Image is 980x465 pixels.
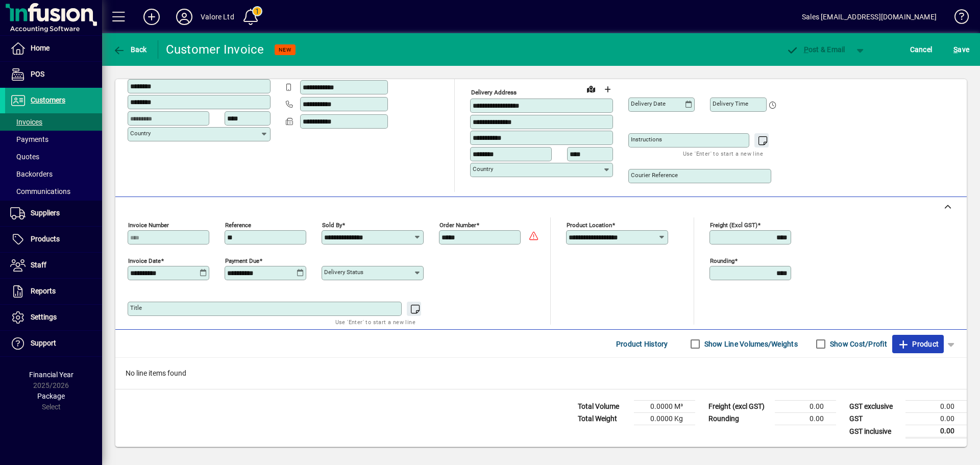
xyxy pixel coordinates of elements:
a: Staff [5,253,102,278]
span: Invoices [10,118,42,126]
td: 0.00 [775,413,836,425]
mat-label: Freight (excl GST) [710,222,757,229]
td: Rounding [703,413,775,425]
mat-label: Country [473,165,493,173]
span: Communications [10,187,70,195]
mat-label: Reference [225,222,251,229]
td: 0.0000 Kg [634,413,695,425]
button: Choose address [599,81,616,97]
span: Backorders [10,170,53,178]
span: Customers [31,96,65,104]
td: Freight (excl GST) [703,401,775,413]
button: Product [892,335,944,353]
td: 0.00 [905,425,967,438]
mat-label: Delivery status [324,268,363,276]
span: ave [953,41,969,58]
td: GST [844,413,905,425]
span: Staff [31,261,46,269]
mat-label: Sold by [322,222,342,229]
a: Home [5,36,102,61]
td: 0.0000 M³ [634,401,695,413]
mat-label: Rounding [710,257,734,264]
app-page-header-button: Back [102,40,158,59]
mat-hint: Use 'Enter' to start a new line [683,148,763,159]
a: Suppliers [5,201,102,226]
span: Payments [10,135,48,143]
span: NEW [279,46,291,53]
button: Back [110,40,150,59]
span: ost & Email [786,45,845,54]
button: Cancel [908,40,935,59]
mat-label: Order number [439,222,476,229]
a: Invoices [5,113,102,131]
div: Valore Ltd [201,9,234,25]
td: 0.00 [905,401,967,413]
mat-label: Payment due [225,257,259,264]
a: Settings [5,305,102,330]
span: Settings [31,313,57,321]
span: Product [897,336,939,352]
mat-label: Courier Reference [631,172,678,179]
span: Product History [616,336,668,352]
button: Post & Email [781,40,850,59]
div: Sales [EMAIL_ADDRESS][DOMAIN_NAME] [802,9,937,25]
span: Back [113,45,147,54]
span: Products [31,235,60,243]
span: Quotes [10,153,39,161]
td: Total Weight [573,413,634,425]
a: View on map [583,81,599,97]
span: Reports [31,287,56,295]
span: Suppliers [31,209,60,217]
button: Product History [612,335,672,353]
a: Communications [5,183,102,200]
mat-label: Delivery time [713,100,748,107]
mat-label: Title [130,304,142,311]
td: 0.00 [905,413,967,425]
a: Payments [5,131,102,148]
mat-label: Invoice date [128,257,161,264]
a: POS [5,62,102,87]
span: Cancel [910,41,933,58]
td: GST inclusive [844,425,905,438]
td: GST exclusive [844,401,905,413]
span: Financial Year [29,371,73,379]
button: Add [135,8,168,26]
td: Total Volume [573,401,634,413]
mat-label: Instructions [631,136,662,143]
div: Customer Invoice [166,41,264,58]
label: Show Cost/Profit [828,339,887,349]
span: Package [37,392,65,400]
mat-label: Delivery date [631,100,666,107]
td: 0.00 [775,401,836,413]
span: P [804,45,808,54]
span: Support [31,339,56,347]
label: Show Line Volumes/Weights [702,339,798,349]
mat-label: Invoice number [128,222,169,229]
button: Profile [168,8,201,26]
a: Products [5,227,102,252]
a: Reports [5,279,102,304]
mat-hint: Use 'Enter' to start a new line [335,316,415,328]
a: Backorders [5,165,102,183]
span: Home [31,44,50,52]
a: Knowledge Base [947,2,967,35]
span: POS [31,70,44,78]
a: Quotes [5,148,102,165]
mat-label: Product location [567,222,612,229]
button: Save [951,40,972,59]
a: Support [5,331,102,356]
span: S [953,45,958,54]
div: No line items found [115,358,967,389]
mat-label: Country [130,130,151,137]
